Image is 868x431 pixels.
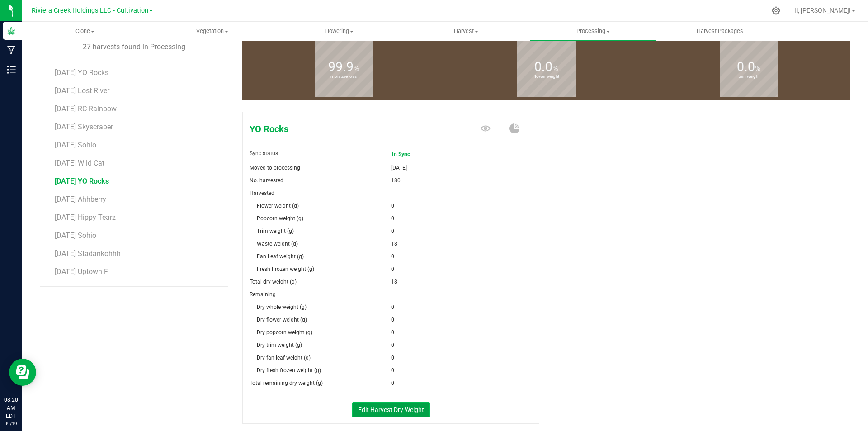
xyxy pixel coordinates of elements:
group-info-box: Moisture loss % [249,35,438,100]
span: 0 [391,326,394,339]
span: Popcorn weight (g) [257,215,303,222]
span: 0 [391,225,394,237]
span: 0 [391,250,394,263]
span: Dry popcorn weight (g) [257,329,312,336]
span: Trim weight (g) [257,228,294,234]
span: Dry fresh frozen weight (g) [257,367,321,374]
span: Dry flower weight (g) [257,317,307,323]
p: 09/19 [4,420,18,427]
a: Vegetation [149,22,276,41]
span: In Sync [392,148,428,161]
a: Processing [529,22,656,41]
span: Flower weight (g) [257,203,299,209]
span: [DATE] Ahhberry [55,195,106,204]
inline-svg: Inventory [7,65,16,74]
span: Dry fan leaf weight (g) [257,355,311,361]
a: Harvest [402,22,529,41]
group-info-box: Flower weight % [452,35,641,100]
inline-svg: Grow [7,26,16,35]
span: Waste weight (g) [257,241,298,247]
span: 180 [391,174,401,187]
span: Total remaining dry weight (g) [250,380,323,386]
span: Clone [22,27,149,35]
a: Harvest Packages [656,22,783,41]
span: Harvested [250,190,274,196]
span: 0 [391,199,394,212]
span: 18 [391,275,397,288]
span: [DATE] Skyscraper [55,123,113,131]
div: 27 harvests found in Processing [40,42,228,52]
span: [DATE] YO Rocks [55,177,109,185]
a: Clone [22,22,149,41]
span: Fan Leaf weight (g) [257,253,304,260]
span: [DATE] Stadankohhh [55,249,121,258]
span: Hi, [PERSON_NAME]! [792,7,851,14]
span: Dry trim weight (g) [257,342,302,348]
inline-svg: Manufacturing [7,46,16,55]
span: Dry whole weight (g) [257,304,307,310]
span: [DATE] Lost River [55,86,109,95]
span: No. harvested [250,177,283,184]
span: YO Rocks [243,122,440,136]
span: Riviera Creek Holdings LLC - Cultivation [32,7,148,14]
span: Harvest [403,27,529,35]
span: [DATE] YO Rocks [55,68,108,77]
button: Edit Harvest Dry Weight [352,402,430,417]
span: 0 [391,301,394,313]
span: Remaining [250,291,276,298]
span: Harvest Packages [684,27,755,35]
div: Manage settings [770,6,782,15]
span: Total dry weight (g) [250,279,297,285]
span: Flowering [276,27,402,35]
span: [DATE] Sohio [55,141,96,149]
span: [DATE] Yesca [55,285,97,294]
span: [DATE] RC Rainbow [55,104,117,113]
span: 0 [391,377,394,389]
span: [DATE] Hippy Tearz [55,213,116,222]
p: 08:20 AM EDT [4,396,18,420]
iframe: Resource center [9,359,36,386]
span: [DATE] Sohio [55,231,96,240]
span: 0 [391,364,394,377]
a: Flowering [276,22,403,41]
span: Sync status [250,150,278,156]
span: 0 [391,313,394,326]
span: 0 [391,263,394,275]
span: 0 [391,351,394,364]
span: [DATE] [391,161,407,174]
span: 0 [391,339,394,351]
span: In Sync [391,147,429,161]
span: 0 [391,212,394,225]
span: Processing [530,27,656,35]
span: [DATE] Wild Cat [55,159,104,167]
span: Vegetation [149,27,275,35]
group-info-box: Trim weight % [654,35,843,100]
span: 18 [391,237,397,250]
span: Fresh Frozen weight (g) [257,266,314,272]
span: [DATE] Uptown F [55,267,108,276]
span: Moved to processing [250,165,300,171]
